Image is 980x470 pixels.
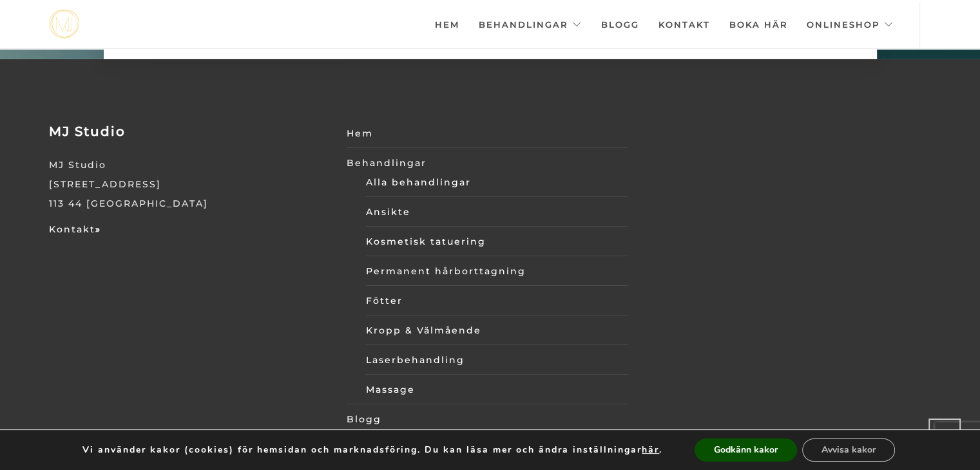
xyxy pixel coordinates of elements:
[366,380,628,399] a: Massage
[347,409,628,429] a: Blogg
[366,261,628,281] a: Permanent hårborttagning
[366,202,628,221] a: Ansikte
[479,2,582,47] a: Behandlingar
[347,124,628,143] a: Hem
[642,444,659,456] button: här
[366,350,628,370] a: Laserbehandling
[695,438,797,462] button: Godkänn kakor
[347,153,628,173] a: Behandlingar
[658,2,710,47] a: Kontakt
[49,124,330,139] h3: MJ Studio
[49,155,330,213] p: MJ Studio [STREET_ADDRESS] 113 44 [GEOGRAPHIC_DATA]
[82,444,662,456] p: Vi använder kakor (cookies) för hemsidan och marknadsföring. Du kan läsa mer och ändra inställnin...
[366,232,628,251] a: Kosmetisk tatuering
[366,173,628,192] a: Alla behandlingar
[366,321,628,340] a: Kropp & Välmående
[435,2,459,47] a: Hem
[49,10,79,39] img: mjstudio
[802,438,895,462] button: Avvisa kakor
[729,2,787,47] a: Boka här
[807,2,894,47] a: Onlineshop
[601,2,639,47] a: Blogg
[49,10,79,39] a: mjstudio mjstudio mjstudio
[95,223,101,235] strong: »
[49,223,101,235] a: Kontakt»
[366,291,628,310] a: Fötter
